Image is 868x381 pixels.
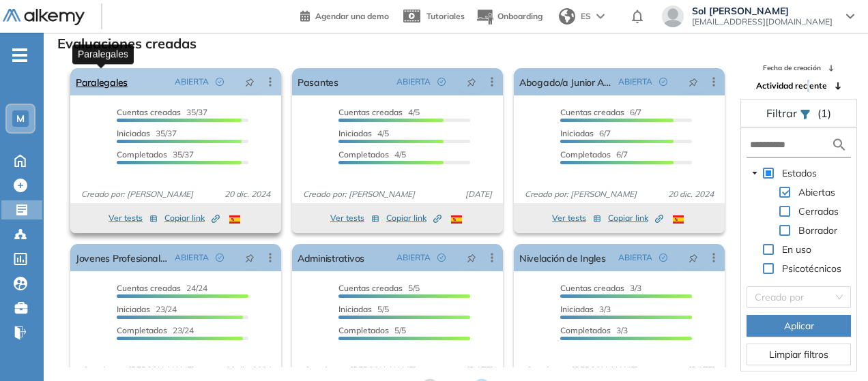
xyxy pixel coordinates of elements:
span: Tutoriales [426,11,465,21]
span: Borrador [798,224,837,237]
span: Copiar link [386,212,442,224]
span: ABIERTA [175,76,209,88]
img: search icon [831,136,848,153]
button: Ver tests [330,210,379,226]
span: Iniciadas [117,128,150,138]
span: Sol [PERSON_NAME] [692,5,833,16]
span: ABIERTA [618,76,652,88]
span: En uso [782,243,811,256]
span: ABIERTA [175,252,209,264]
span: Actividad reciente [756,80,827,92]
span: 4/5 [338,107,420,117]
span: Limpiar filtros [769,347,828,362]
span: 23/24 [117,325,194,335]
span: check-circle [437,78,446,86]
span: 3/3 [560,283,641,293]
button: pushpin [457,71,487,93]
span: 4/5 [338,128,389,138]
span: Copiar link [164,212,220,224]
button: pushpin [235,247,265,269]
span: pushpin [689,76,698,87]
button: Aplicar [747,315,851,337]
img: Logo [3,9,85,26]
span: check-circle [659,78,667,86]
span: check-circle [437,254,446,262]
a: Paralegales [76,68,128,95]
button: Copiar link [608,210,663,226]
img: ESP [673,215,684,224]
span: Iniciadas [117,304,150,314]
span: ABIERTA [396,76,431,88]
button: pushpin [678,71,708,93]
img: ESP [229,215,240,224]
span: Cuentas creadas [117,283,181,293]
i: - [12,54,27,57]
span: Filtrar [766,106,800,120]
span: Completados [338,149,389,159]
span: Completados [117,325,167,335]
button: pushpin [457,247,487,269]
span: Cuentas creadas [338,283,403,293]
span: pushpin [467,252,476,263]
span: Iniciadas [338,128,372,138]
a: Administrativos [298,244,364,271]
span: 6/7 [560,149,628,159]
span: [DATE] [682,364,719,376]
span: 4/5 [338,149,406,159]
span: pushpin [245,76,255,87]
span: 3/3 [560,304,611,314]
span: pushpin [689,252,698,263]
img: arrow [596,14,605,19]
span: check-circle [659,254,667,262]
span: Creado por: [PERSON_NAME] [76,364,199,376]
span: ES [581,10,591,22]
img: ESP [451,215,462,224]
span: pushpin [245,252,255,263]
span: Completados [560,149,611,159]
span: Abiertas [798,186,835,198]
button: Ver tests [108,210,158,226]
span: Cerradas [798,205,839,217]
span: ABIERTA [618,252,652,264]
a: Agendar una demo [300,7,389,23]
span: Iniciadas [560,304,594,314]
span: 6/7 [560,128,611,138]
span: ABIERTA [396,252,431,264]
span: 35/37 [117,107,207,117]
span: 5/5 [338,283,420,293]
span: Creado por: [PERSON_NAME] [76,188,199,200]
span: Copiar link [608,212,663,224]
span: Iniciadas [338,304,372,314]
span: Agendar una demo [315,11,389,21]
span: caret-down [751,170,758,177]
span: Completados [338,325,389,335]
span: Cuentas creadas [560,107,624,117]
span: 20 dic. 2024 [219,188,276,200]
span: Fecha de creación [763,63,821,73]
span: Psicotécnicos [782,262,841,275]
span: 20 dic. 2024 [219,364,276,376]
span: Estados [782,167,817,179]
span: 35/37 [117,149,194,159]
span: Cuentas creadas [338,107,403,117]
span: Onboarding [497,11,542,21]
a: Jovenes Profesionales [76,244,169,271]
span: Completados [560,325,611,335]
span: Cuentas creadas [560,283,624,293]
button: Onboarding [476,2,542,31]
span: [EMAIL_ADDRESS][DOMAIN_NAME] [692,16,833,27]
span: 5/5 [338,304,389,314]
img: world [559,8,575,25]
a: Nivelación de Ingles [519,244,606,271]
span: Creado por: [PERSON_NAME] [298,364,420,376]
span: 35/37 [117,128,177,138]
a: Abogado/a Junior Avanzado [519,68,613,95]
span: [DATE] [460,364,497,376]
span: pushpin [467,76,476,87]
span: Cuentas creadas [117,107,181,117]
span: Creado por: [PERSON_NAME] [519,188,642,200]
span: Aplicar [784,318,814,333]
span: Cerradas [796,203,841,219]
span: 20 dic. 2024 [663,188,719,200]
span: Iniciadas [560,128,594,138]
